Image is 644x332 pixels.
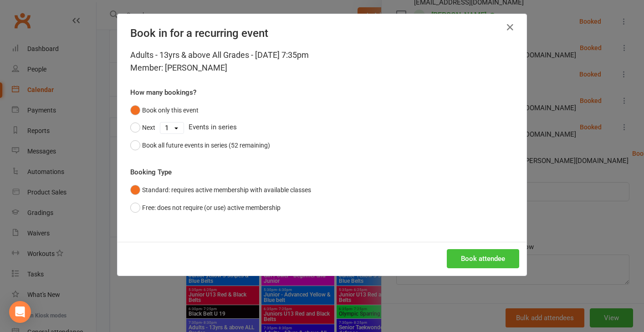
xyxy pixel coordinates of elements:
button: Book only this event [130,102,199,119]
button: Book all future events in series (52 remaining) [130,137,270,154]
div: Adults - 13yrs & above All Grades - [DATE] 7:35pm Member: [PERSON_NAME] [130,49,514,74]
button: Free: does not require (or use) active membership [130,199,281,216]
button: Standard: requires active membership with available classes [130,181,311,199]
label: Booking Type [130,167,172,178]
div: Book all future events in series (52 remaining) [142,140,270,150]
h4: Book in for a recurring event [130,27,514,40]
div: Events in series [130,119,514,136]
div: Open Intercom Messenger [9,301,31,323]
button: Close [503,20,517,35]
button: Book attendee [447,249,519,268]
label: How many bookings? [130,87,196,98]
button: Next [130,119,155,136]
